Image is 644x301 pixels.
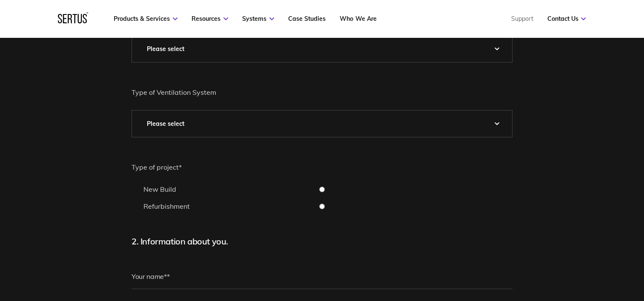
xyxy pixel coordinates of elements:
a: Who We Are [340,15,376,23]
a: Resources [192,15,228,23]
a: Systems [242,15,274,23]
a: Contact Us [547,15,586,23]
input: Refurbishment [132,204,512,209]
input: Your name** [132,264,512,289]
a: Case Studies [288,15,326,23]
a: Products & Services [114,15,177,23]
input: New Build [132,187,512,192]
span: New Build [143,185,176,193]
a: Support [511,15,533,23]
span: 2. Information about you. [132,236,228,247]
span: Type of project [132,163,179,171]
span: Refurbishment [143,202,190,210]
iframe: Chat Widget [601,260,644,301]
span: Type of Ventilation System [132,88,216,97]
